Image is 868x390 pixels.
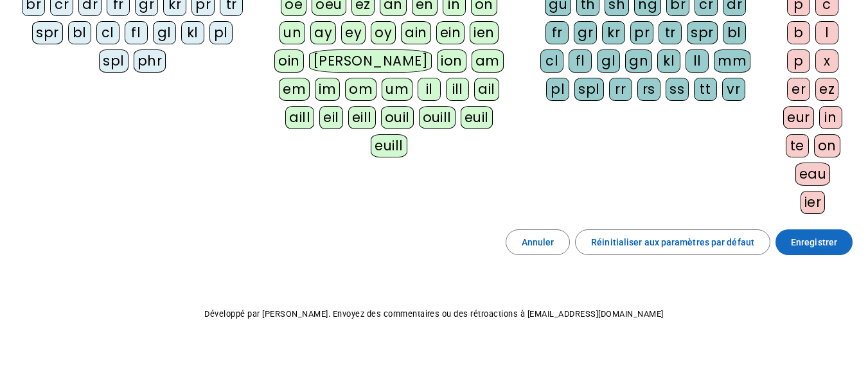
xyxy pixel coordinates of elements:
div: ey [341,21,366,44]
div: b [787,21,810,44]
div: aill [285,106,314,129]
div: euil [461,106,493,129]
div: eil [319,106,343,129]
div: spr [687,21,718,44]
div: ay [310,21,336,44]
button: Réinitialiser aux paramètres par défaut [575,229,770,255]
div: gl [153,21,176,44]
div: ouill [419,106,456,129]
div: euill [371,134,407,157]
button: Annuler [506,229,571,255]
div: ion [437,49,466,73]
div: oin [274,49,304,73]
div: fl [125,21,148,44]
div: eau [795,163,831,186]
div: te [786,134,809,157]
div: bl [723,21,746,44]
div: er [787,78,810,101]
div: ll [686,49,709,73]
div: [PERSON_NAME] [309,49,432,73]
div: pl [209,21,233,44]
div: fr [545,21,569,44]
div: tr [659,21,682,44]
div: phr [134,49,166,73]
div: ouil [381,106,414,129]
div: gr [574,21,597,44]
div: mm [714,49,750,73]
div: rs [637,78,660,101]
button: Enregistrer [775,229,853,255]
div: rr [609,78,632,101]
span: Annuler [522,235,554,250]
div: fl [569,49,592,73]
div: kl [181,21,204,44]
div: om [345,78,376,101]
div: spl [574,78,604,101]
div: eill [348,106,376,129]
div: pl [546,78,569,101]
div: ien [470,21,499,44]
div: cl [540,49,563,73]
div: ier [801,191,826,214]
div: bl [68,21,91,44]
div: spr [32,21,63,44]
div: ss [666,78,689,101]
div: ez [815,78,838,101]
span: Enregistrer [791,235,837,250]
div: cl [96,21,120,44]
div: oy [371,21,396,44]
div: em [279,78,310,101]
span: Réinitialiser aux paramètres par défaut [591,235,754,250]
div: kr [602,21,625,44]
div: un [279,21,305,44]
div: pr [630,21,653,44]
div: gl [597,49,620,73]
div: on [814,134,840,157]
div: kl [657,49,680,73]
div: um [382,78,412,101]
div: p [787,49,810,73]
div: vr [722,78,745,101]
div: tt [694,78,717,101]
div: in [819,106,842,129]
div: l [815,21,838,44]
div: spl [99,49,128,73]
div: ill [446,78,469,101]
div: x [815,49,838,73]
div: ein [436,21,465,44]
div: ain [401,21,431,44]
div: gn [625,49,652,73]
div: im [315,78,340,101]
p: Développé par [PERSON_NAME]. Envoyez des commentaires ou des rétroactions à [EMAIL_ADDRESS][DOMAI... [10,306,858,322]
div: ail [474,78,499,101]
div: il [418,78,441,101]
div: eur [783,106,814,129]
div: am [472,49,504,73]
